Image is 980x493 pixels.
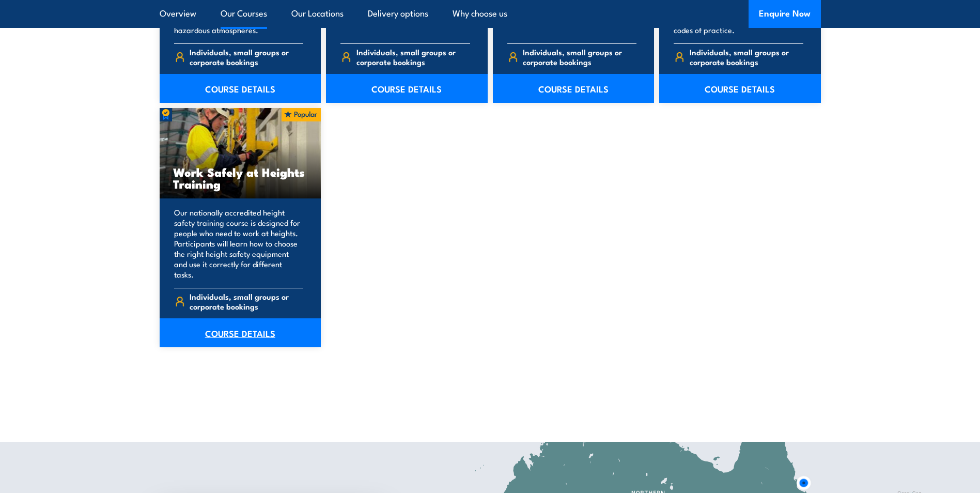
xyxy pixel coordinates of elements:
a: COURSE DETAILS [659,74,821,103]
a: COURSE DETAILS [160,74,321,103]
h3: Work Safely at Heights Training [173,166,308,190]
span: Individuals, small groups or corporate bookings [690,47,803,67]
a: COURSE DETAILS [493,74,655,103]
span: Individuals, small groups or corporate bookings [190,47,303,67]
span: Individuals, small groups or corporate bookings [356,47,470,67]
p: Our nationally accredited height safety training course is designed for people who need to work a... [174,207,304,280]
a: COURSE DETAILS [160,318,321,347]
span: Individuals, small groups or corporate bookings [523,47,636,67]
a: COURSE DETAILS [326,74,488,103]
span: Individuals, small groups or corporate bookings [190,291,303,311]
